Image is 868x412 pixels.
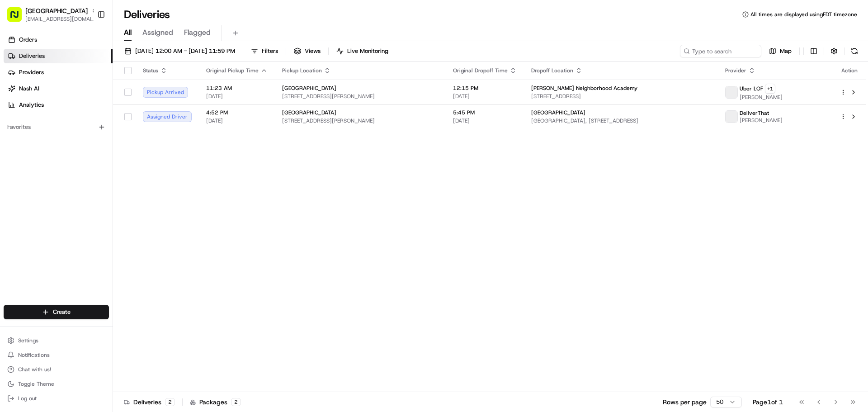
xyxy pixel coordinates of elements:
span: [GEOGRAPHIC_DATA] [282,109,336,116]
button: [GEOGRAPHIC_DATA] [25,6,88,15]
span: [PERSON_NAME] [740,117,783,124]
div: Page 1 of 1 [753,398,783,407]
a: Analytics [4,98,113,112]
span: [PERSON_NAME] Neighborhood Academy [531,85,637,92]
span: Settings [18,337,38,344]
span: All times are displayed using EDT timezone [750,11,857,18]
span: Dropoff Location [531,67,573,74]
button: Create [4,305,109,319]
span: Provider [725,67,746,74]
span: [GEOGRAPHIC_DATA] [531,109,585,116]
button: Log out [4,392,109,405]
span: 11:23 AM [206,85,268,92]
a: Nash AI [4,81,113,96]
span: Create [53,308,71,316]
span: Original Dropoff Time [453,67,508,74]
div: Packages [190,398,241,407]
span: Original Pickup Time [206,67,259,74]
button: [DATE] 12:00 AM - [DATE] 11:59 PM [120,45,239,57]
button: [GEOGRAPHIC_DATA][EMAIL_ADDRESS][DOMAIN_NAME] [4,4,94,25]
span: [PERSON_NAME] [740,94,783,101]
span: Filters [262,47,278,55]
button: Chat with us! [4,363,109,376]
span: Analytics [19,101,44,109]
span: 4:52 PM [206,109,268,116]
span: [STREET_ADDRESS] [531,93,711,100]
div: Action [840,67,859,74]
input: Type to search [680,45,761,57]
span: Providers [19,68,44,76]
span: Orders [19,36,37,44]
button: Map [765,45,796,57]
span: [GEOGRAPHIC_DATA] [282,85,336,92]
span: Notifications [18,351,50,359]
span: Toggle Theme [18,380,54,388]
span: Flagged [184,27,211,38]
span: 12:15 PM [453,85,517,92]
span: Assigned [142,27,173,38]
span: 5:45 PM [453,109,517,116]
button: Toggle Theme [4,378,109,390]
button: Notifications [4,349,109,361]
button: Filters [247,45,282,57]
span: [DATE] [453,117,517,124]
span: Map [780,47,792,55]
p: Rows per page [663,398,707,407]
span: Uber LOF [740,85,763,92]
span: [DATE] [453,93,517,100]
div: Deliveries [124,398,175,407]
span: [DATE] 12:00 AM - [DATE] 11:59 PM [135,47,235,55]
div: Favorites [4,120,109,134]
h1: Deliveries [124,7,170,22]
span: Nash AI [19,85,39,93]
span: Log out [18,395,37,402]
span: Deliveries [19,52,45,60]
button: Refresh [848,45,861,57]
span: DeliverThat [740,109,769,117]
button: Views [290,45,325,57]
span: Pickup Location [282,67,322,74]
div: 2 [231,398,241,406]
a: Providers [4,65,113,80]
a: Deliveries [4,49,113,63]
div: 2 [165,398,175,406]
span: All [124,27,132,38]
span: [STREET_ADDRESS][PERSON_NAME] [282,93,439,100]
a: Orders [4,33,113,47]
span: [GEOGRAPHIC_DATA], [STREET_ADDRESS] [531,117,711,124]
button: Live Monitoring [332,45,392,57]
span: [DATE] [206,117,268,124]
button: +1 [765,84,775,94]
button: Settings [4,334,109,347]
span: Chat with us! [18,366,51,373]
span: Live Monitoring [347,47,388,55]
span: Status [143,67,158,74]
span: [DATE] [206,93,268,100]
button: [EMAIL_ADDRESS][DOMAIN_NAME] [25,15,98,23]
span: Views [305,47,321,55]
span: [STREET_ADDRESS][PERSON_NAME] [282,117,439,124]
